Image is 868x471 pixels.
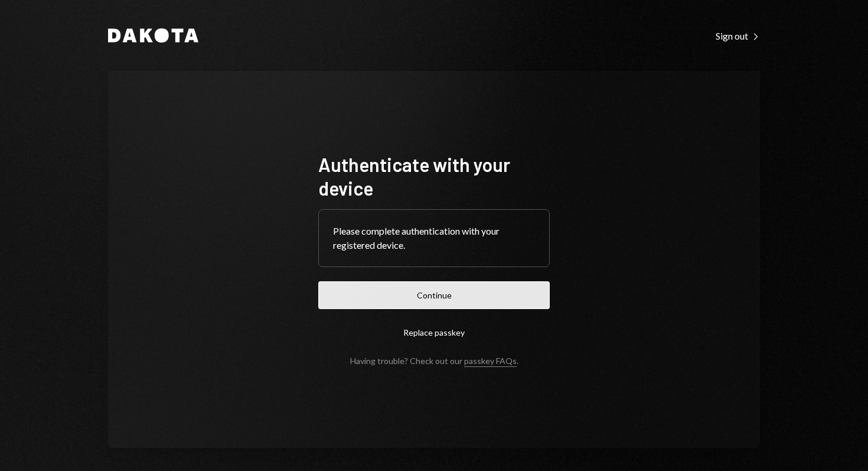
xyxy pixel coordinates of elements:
button: Replace passkey [318,319,550,346]
h1: Authenticate with your device [318,152,550,200]
a: passkey FAQs [464,356,517,367]
a: Sign out [716,29,760,42]
div: Having trouble? Check out our . [350,356,518,366]
div: Sign out [716,30,760,42]
button: Continue [318,281,550,309]
div: Please complete authentication with your registered device. [333,224,535,252]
